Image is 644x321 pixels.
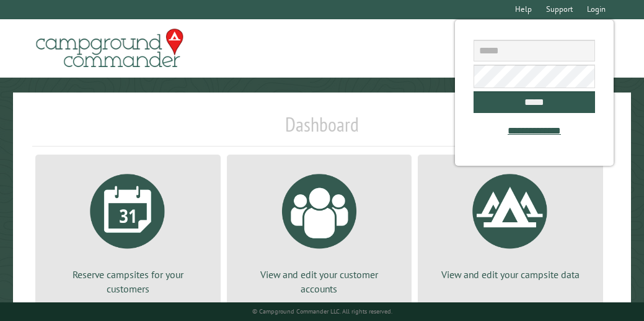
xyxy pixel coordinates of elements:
[32,24,187,73] img: Campground Commander
[433,165,588,281] a: View and edit your campsite data
[50,165,206,296] a: Reserve campsites for your customers
[50,268,206,296] p: Reserve campsites for your customers
[433,268,588,281] p: View and edit your campsite data
[242,268,397,296] p: View and edit your customer accounts
[32,112,612,147] h1: Dashboard
[252,307,392,315] small: © Campground Commander LLC. All rights reserved.
[242,165,397,296] a: View and edit your customer accounts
